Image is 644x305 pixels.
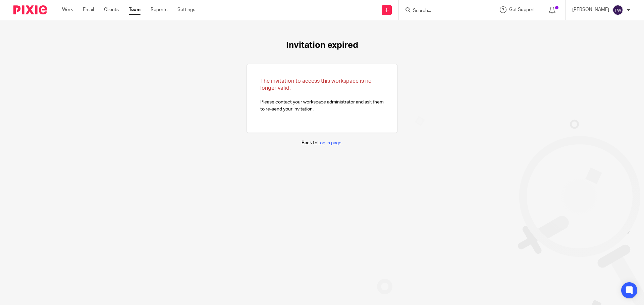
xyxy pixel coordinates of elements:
p: Please contact your workspace administrator and ask them to re-send your invitation. [260,78,384,112]
span: Get Support [509,7,535,12]
img: svg%3E [612,5,623,15]
a: Settings [177,6,195,13]
a: Email [83,6,94,13]
a: Reports [151,6,167,13]
p: [PERSON_NAME] [572,6,609,13]
h1: Invitation expired [286,40,358,51]
a: Work [62,6,73,13]
span: The invitation to access this workspace is no longer valid. [260,78,372,91]
a: Clients [104,6,119,13]
p: Back to . [302,140,342,146]
a: Log in page [317,141,341,145]
a: Team [129,6,141,13]
img: Pixie [13,5,47,14]
input: Search [412,8,473,14]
